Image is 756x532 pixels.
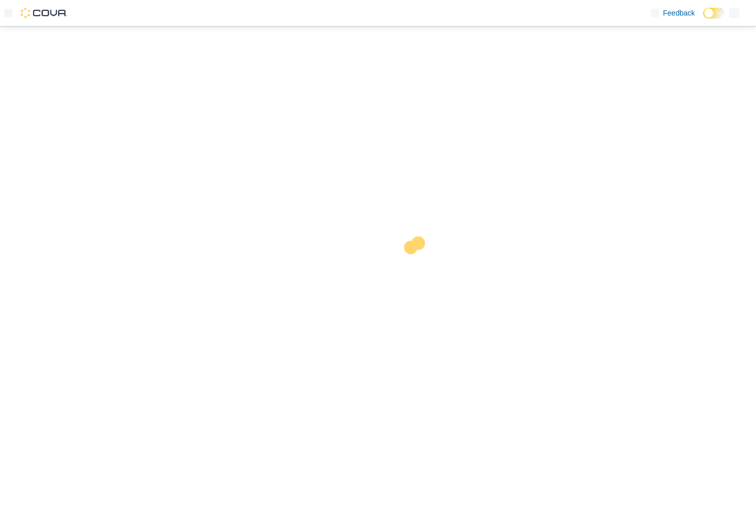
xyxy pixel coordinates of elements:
[703,19,704,19] span: Dark Mode
[21,8,67,18] img: Cova
[663,8,695,18] span: Feedback
[378,229,456,306] img: cova-loader
[703,8,725,19] input: Dark Mode
[647,3,699,23] a: Feedback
